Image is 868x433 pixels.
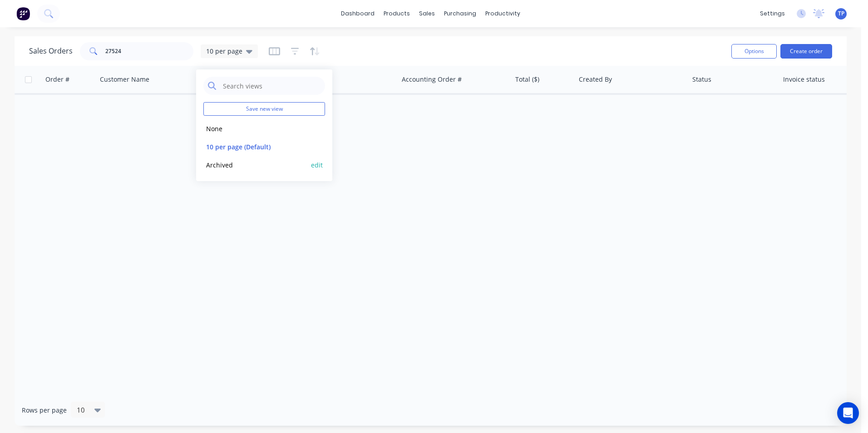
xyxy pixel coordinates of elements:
[838,10,844,18] span: TP
[203,142,307,152] button: 10 per page (Default)
[379,7,414,20] div: products
[203,160,307,170] button: Archived
[336,7,379,20] a: dashboard
[105,42,194,60] input: Search...
[439,7,481,20] div: purchasing
[29,47,73,55] h1: Sales Orders
[837,402,859,424] div: Open Intercom Messenger
[481,7,525,20] div: productivity
[414,7,439,20] div: sales
[783,75,825,84] div: Invoice status
[22,406,67,415] span: Rows per page
[515,75,539,84] div: Total ($)
[402,75,462,84] div: Accounting Order #
[16,7,30,20] img: Factory
[222,77,321,95] input: Search views
[692,75,711,84] div: Status
[100,75,149,84] div: Customer Name
[311,160,323,170] button: edit
[755,7,789,20] div: settings
[203,123,307,134] button: None
[203,102,325,116] button: Save new view
[731,44,777,59] button: Options
[780,44,832,59] button: Create order
[45,75,69,84] div: Order #
[579,75,612,84] div: Created By
[206,46,242,56] span: 10 per page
